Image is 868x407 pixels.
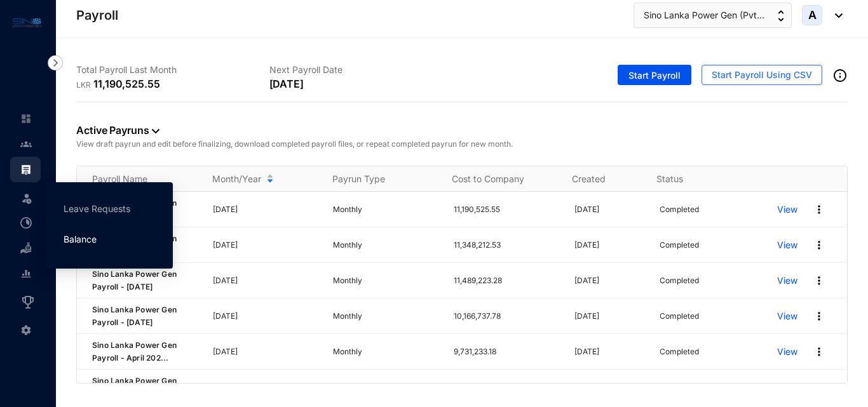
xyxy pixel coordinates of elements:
p: Completed [660,239,699,251]
img: leave-unselected.2934df6273408c3f84d9.svg [20,192,33,204]
img: more.27664ee4a8faa814348e188645a3c1fc.svg [813,381,825,394]
img: payroll.289672236c54bbec4828.svg [20,164,32,175]
p: Monthly [333,310,438,323]
p: Next Payroll Date [269,63,463,76]
a: View [777,381,797,394]
p: View draft payrun and edit before finalizing, download completed payroll files, or repeat complet... [76,138,848,150]
span: Start Payroll [628,69,681,82]
img: more.27664ee4a8faa814348e188645a3c1fc.svg [813,274,825,287]
img: more.27664ee4a8faa814348e188645a3c1fc.svg [813,203,825,216]
span: Sino Lanka Power Gen Payroll - March 202... [92,376,177,398]
p: Monthly [333,345,438,358]
img: dropdown-black.8e83cc76930a90b1a4fdb6d089b7bf3a.svg [829,13,843,18]
img: more.27664ee4a8faa814348e188645a3c1fc.svg [813,239,825,251]
img: report-unselected.e6a6b4230fc7da01f883.svg [20,268,32,279]
a: View [777,274,797,287]
p: [DATE] [574,203,644,216]
p: [DATE] [213,381,318,394]
p: 11,190,525.55 [454,203,559,216]
a: Active Payruns [76,124,159,137]
p: Completed [660,203,699,216]
li: Contacts [10,131,41,157]
li: Home [10,106,41,131]
span: Sino Lanka Power Gen (Pvt... [644,8,764,22]
a: Leave Requests [64,203,130,214]
img: nav-icon-right.af6afadce00d159da59955279c43614e.svg [48,55,63,70]
img: dropdown-black.8e83cc76930a90b1a4fdb6d089b7bf3a.svg [152,129,159,133]
p: Monthly [333,381,438,394]
p: 9,731,233.18 [454,345,559,358]
p: 9,487,366.79 [454,381,559,394]
span: Sino Lanka Power Gen Payroll - [DATE] [92,269,177,291]
th: Status [641,166,758,192]
th: Payroll Name [77,166,197,192]
p: Completed [660,381,699,394]
span: Sino Lanka Power Gen Payroll - April 202... [92,340,177,363]
li: Reports [10,261,41,286]
p: [DATE] [574,345,644,358]
a: View [777,239,797,251]
p: Payroll [76,6,118,24]
img: loan-unselected.d74d20a04637f2d15ab5.svg [20,243,32,254]
img: more.27664ee4a8faa814348e188645a3c1fc.svg [813,310,825,323]
p: [DATE] [574,239,644,251]
p: [DATE] [574,274,644,287]
p: Monthly [333,203,438,216]
p: 11,489,223.28 [454,274,559,287]
p: 11,190,525.55 [93,76,160,91]
li: Payroll [10,157,41,182]
p: [DATE] [213,239,318,251]
p: [DATE] [574,310,644,323]
span: Start Payroll Using CSV [712,69,812,81]
a: Balance [64,234,97,244]
img: more.27664ee4a8faa814348e188645a3c1fc.svg [813,345,825,358]
p: 11,348,212.53 [454,239,559,251]
a: View [777,310,797,323]
img: info-outined.c2a0bb1115a2853c7f4cb4062ec879bc.svg [832,68,848,83]
img: home-unselected.a29eae3204392db15eaf.svg [20,113,32,124]
p: [DATE] [269,76,304,91]
p: Monthly [333,274,438,287]
p: [DATE] [213,274,318,287]
p: Completed [660,345,699,358]
p: [DATE] [213,203,318,216]
span: A [808,10,817,21]
p: [DATE] [213,345,318,358]
a: View [777,203,797,216]
p: Monthly [333,239,438,251]
img: settings-unselected.1febfda315e6e19643a1.svg [20,324,32,336]
p: Total Payroll Last Month [76,63,269,76]
img: time-attendance-unselected.8aad090b53826881fffb.svg [20,217,32,229]
p: 10,166,737.78 [454,310,559,323]
span: Sino Lanka Power Gen Payroll - [DATE] [92,305,177,327]
img: up-down-arrow.74152d26bf9780fbf563ca9c90304185.svg [778,10,784,22]
li: Loan [10,236,41,261]
img: people-unselected.118708e94b43a90eceab.svg [20,138,32,150]
button: Start Payroll Using CSV [702,65,822,85]
p: LKR [76,79,93,91]
th: Created [557,166,641,192]
img: logo [13,15,41,30]
button: Sino Lanka Power Gen (Pvt... [634,3,792,28]
span: Month/Year [212,173,261,185]
li: Time Attendance [10,210,41,236]
a: View [777,345,797,358]
p: Completed [660,274,699,287]
img: award_outlined.f30b2bda3bf6ea1bf3dd.svg [20,295,36,310]
th: Payrun Type [317,166,437,192]
p: [DATE] [574,381,644,394]
p: Completed [660,310,699,323]
p: [DATE] [213,310,318,323]
button: Start Payroll [618,65,691,85]
th: Cost to Company [437,166,557,192]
